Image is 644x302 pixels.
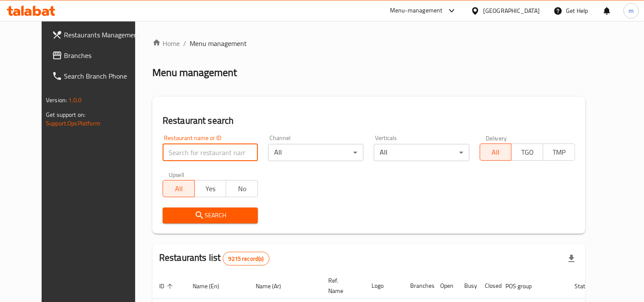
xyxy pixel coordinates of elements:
th: Busy [457,273,478,299]
button: All [480,143,512,161]
a: Restaurants Management [45,24,149,45]
button: TGO [511,143,543,161]
span: Get support on: [46,109,85,120]
button: All [163,180,195,197]
span: Branches [64,50,142,61]
span: 9215 record(s) [223,255,269,263]
th: Open [433,273,457,299]
a: Search Branch Phone [45,66,149,86]
span: Name (Ar) [256,281,292,291]
span: TGO [515,146,540,159]
h2: Menu management [152,66,237,79]
span: Status [574,281,602,291]
span: Menu management [190,38,247,49]
span: 1.0.0 [68,95,82,106]
label: Delivery [486,135,507,141]
span: TMP [547,146,571,159]
a: Support.OpsPlatform [46,118,100,129]
span: POS group [505,281,543,291]
span: Restaurants Management [64,30,142,40]
label: Upsell [169,171,184,177]
input: Search for restaurant name or ID.. [163,144,258,161]
span: Name (En) [193,281,230,291]
span: ID [159,281,175,291]
div: All [374,144,469,161]
span: All [166,183,191,195]
th: Logo [365,273,403,299]
th: Closed [478,273,499,299]
div: Menu-management [390,6,443,16]
div: All [268,144,363,161]
h2: Restaurants list [159,251,269,265]
span: Ref. Name [328,275,354,296]
a: Home [152,38,180,49]
nav: breadcrumb [152,38,585,49]
button: Yes [194,180,227,197]
span: Search Branch Phone [64,71,142,81]
div: Export file [561,248,582,269]
a: Branches [45,45,149,66]
span: m [629,6,634,15]
button: No [226,180,258,197]
th: Branches [403,273,433,299]
div: [GEOGRAPHIC_DATA] [483,6,540,15]
button: TMP [543,143,575,161]
span: Yes [198,183,223,195]
span: No [230,183,254,195]
li: / [183,38,186,49]
h2: Restaurant search [163,114,575,127]
span: Search [169,210,251,221]
span: All [484,146,508,159]
div: Total records count [223,252,269,265]
span: Version: [46,95,67,106]
button: Search [163,207,258,223]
